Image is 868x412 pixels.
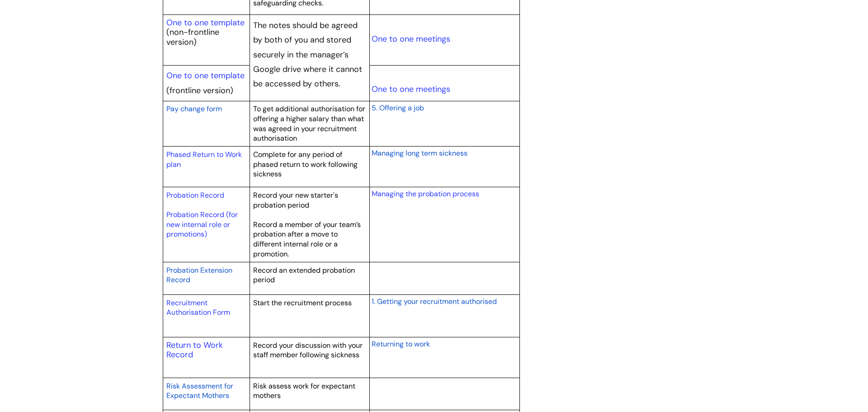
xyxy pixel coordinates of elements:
[166,340,223,360] a: Return to Work Record
[166,28,247,47] p: (non-frontline version)
[253,190,338,210] span: Record your new starter's probation period
[372,296,497,307] a: 1. Getting your recruitment authorised
[372,148,467,158] span: Managing long term sickness
[372,297,497,306] span: 1. Getting your recruitment authorised
[166,190,224,200] a: Probation Record
[166,381,233,401] span: Risk Assessment for Expectant Mothers
[372,84,450,95] a: One to one meetings
[166,210,238,239] a: Probation Record (for new internal role or promotions)
[372,147,467,158] a: Managing long term sickness
[372,189,479,199] a: Managing the probation process
[166,104,222,114] span: Pay change form
[166,298,230,317] a: Recruitment Authorisation Form
[372,103,424,113] span: 5. Offering a job
[372,102,424,113] a: 5. Offering a job
[372,338,430,349] a: Returning to work
[163,65,250,101] td: (frontline version)
[166,380,233,401] a: Risk Assessment for Expectant Mothers
[250,15,369,101] td: The notes should be agreed by both of you and stored securely in the manager’s Google drive where...
[253,341,363,360] span: Record your discussion with your staff member following sickness
[253,265,355,285] span: Record an extended probation period
[166,265,232,285] span: Probation Extension Record
[372,33,450,44] a: One to one meetings
[166,103,222,114] a: Pay change form
[372,339,430,349] span: Returning to work
[166,265,232,285] a: Probation Extension Record
[166,150,242,169] a: Phased Return to Work plan
[253,220,361,259] span: Record a member of your team’s probation after a move to different internal role or a promotion.
[253,150,358,179] span: Complete for any period of phased return to work following sickness
[253,381,355,401] span: Risk assess work for expectant mothers
[166,70,245,81] a: One to one template
[166,17,245,28] a: One to one template
[253,104,365,143] span: To get additional authorisation for offering a higher salary than what was agreed in your recruit...
[253,298,352,308] span: Start the recruitment process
